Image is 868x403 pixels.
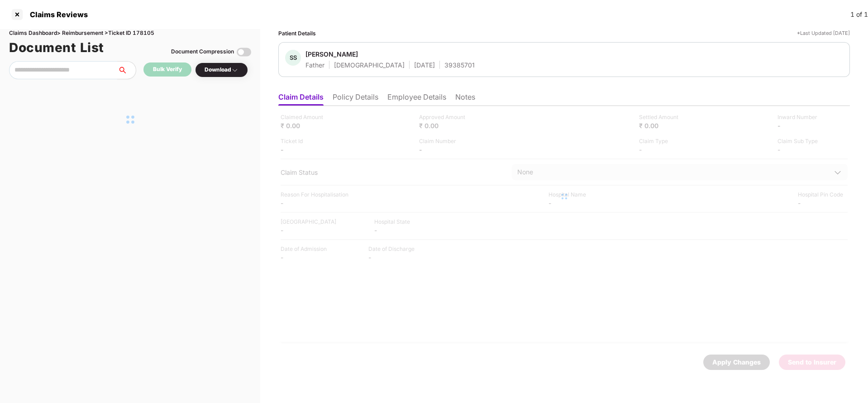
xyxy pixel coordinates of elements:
div: *Last Updated [DATE] [797,29,850,38]
li: Notes [455,92,475,106]
div: Claims Dashboard > Reimbursement > Ticket ID 178105 [9,29,251,38]
img: svg+xml;base64,PHN2ZyBpZD0iRHJvcGRvd24tMzJ4MzIiIHhtbG5zPSJodHRwOi8vd3d3LnczLm9yZy8yMDAwL3N2ZyIgd2... [231,67,238,74]
div: Claims Reviews [24,10,88,19]
div: [DATE] [414,61,435,69]
div: [DEMOGRAPHIC_DATA] [334,61,405,69]
div: SS [285,50,301,66]
button: search [117,61,136,79]
span: search [117,67,136,74]
li: Claim Details [278,92,324,106]
div: Document Compression [171,48,234,56]
h1: Document List [9,38,104,58]
div: 1 of 1 [850,10,868,19]
div: Patient Details [278,29,316,38]
div: Download [205,66,238,74]
li: Policy Details [333,92,378,106]
div: Father [305,61,324,69]
li: Employee Details [387,92,446,106]
img: svg+xml;base64,PHN2ZyBpZD0iVG9nZ2xlLTMyeDMyIiB4bWxucz0iaHR0cDovL3d3dy53My5vcmcvMjAwMC9zdmciIHdpZH... [237,45,251,59]
div: Bulk Verify [153,65,182,74]
div: [PERSON_NAME] [305,50,358,58]
div: 39385701 [444,61,475,69]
